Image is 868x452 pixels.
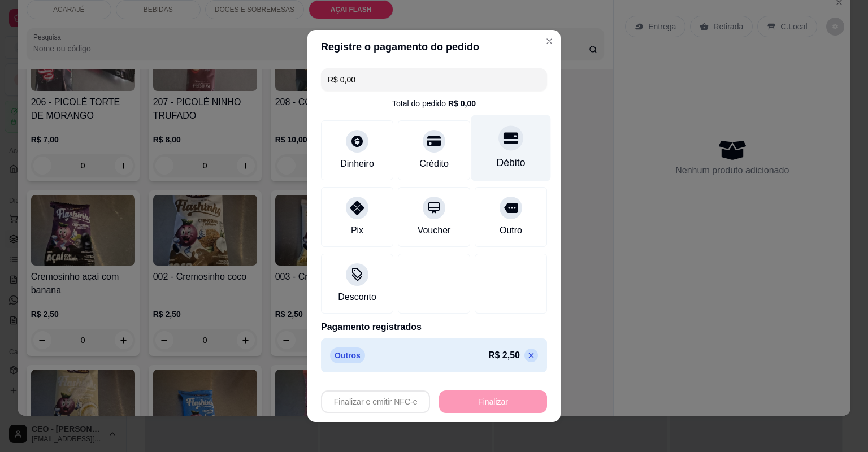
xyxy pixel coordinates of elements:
[330,347,365,363] p: Outros
[307,30,561,64] header: Registre o pagamento do pedido
[500,224,522,237] div: Outro
[340,157,374,171] div: Dinheiro
[392,98,476,109] div: Total do pedido
[540,32,558,50] button: Close
[351,224,363,237] div: Pix
[488,349,520,362] p: R$ 2,50
[418,224,451,237] div: Voucher
[328,68,540,91] input: Ex.: hambúrguer de cordeiro
[419,157,449,171] div: Crédito
[321,320,547,334] p: Pagamento registrados
[338,290,376,304] div: Desconto
[448,98,476,109] div: R$ 0,00
[497,155,526,170] div: Débito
